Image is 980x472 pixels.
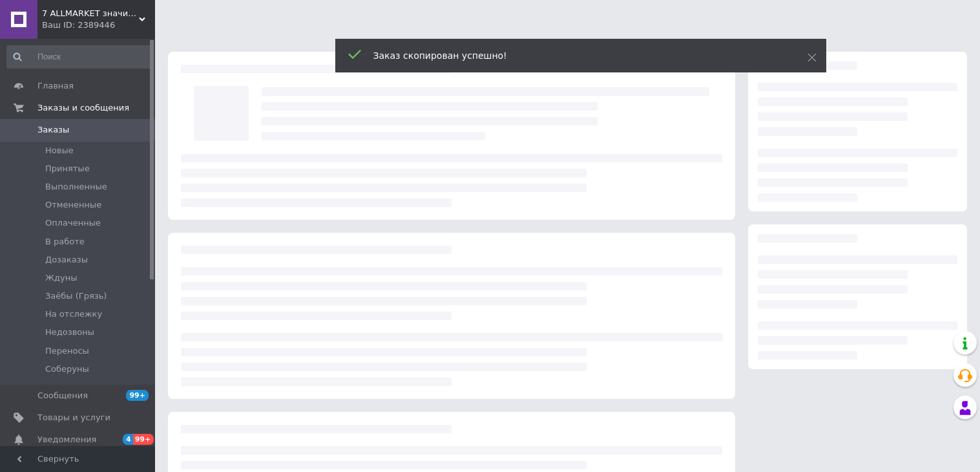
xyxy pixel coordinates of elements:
[37,412,110,424] span: Товары и услуги
[42,19,155,31] div: Ваш ID: 2389446
[45,145,74,156] span: Новые
[373,49,775,62] div: Заказ скопирован успешно!
[37,80,74,92] span: Главная
[123,434,133,445] span: 4
[133,434,154,445] span: 99+
[45,272,77,284] span: Ждуны
[45,181,107,193] span: Выполненные
[37,390,88,402] span: Сообщения
[45,217,101,229] span: Оплаченные
[37,124,69,136] span: Заказы
[42,8,139,19] span: 7 ALLMARKET значительно дешевле!
[6,45,152,69] input: Поиск
[45,308,102,320] span: На отслежку
[45,236,85,248] span: В работе
[126,390,149,401] span: 99+
[45,327,94,338] span: Недозвоны
[37,434,96,445] span: Уведомления
[45,363,89,375] span: Соберуны
[45,290,107,302] span: Заёбы (Грязь)
[45,254,88,266] span: Дозаказы
[45,199,101,211] span: Отмененные
[37,102,129,114] span: Заказы и сообщения
[45,345,89,357] span: Переносы
[45,163,90,175] span: Принятые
